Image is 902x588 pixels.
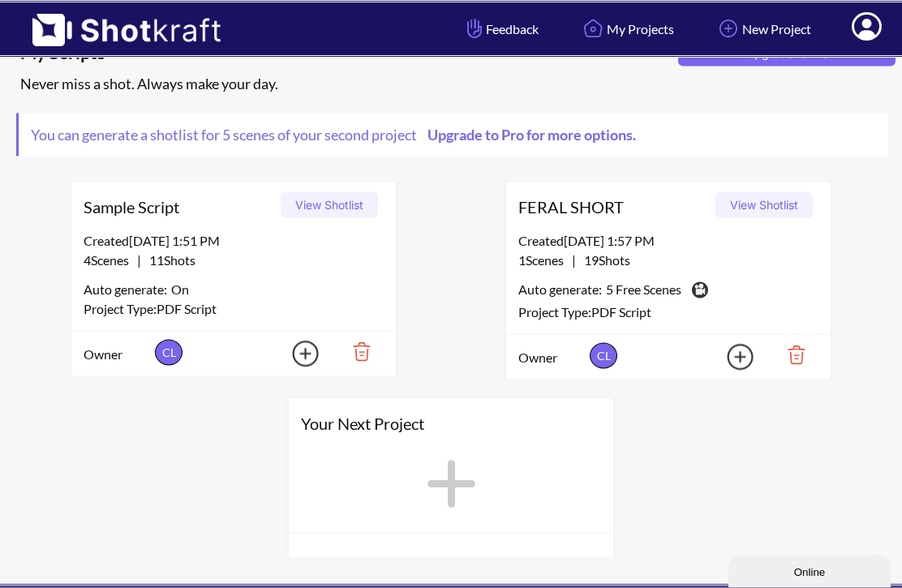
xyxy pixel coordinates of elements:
[171,280,189,299] span: On
[84,231,384,251] div: Created [DATE] 1:51 PM
[715,192,813,218] button: View Shotlist
[702,339,758,376] img: Add Icon
[141,252,195,268] span: 11 Shots
[84,251,195,270] span: |
[281,192,378,218] button: View Shotlist
[762,341,818,369] img: Trash Icon
[518,195,710,219] span: FERAL SHORT
[84,280,171,299] span: Auto generate:
[567,7,686,50] a: My Projects
[220,126,417,144] span: 5 scenes of your second project
[590,343,617,369] span: CL
[463,19,539,38] span: Feedback
[606,280,681,303] span: 5 Free Scenes
[518,231,818,251] div: Created [DATE] 1:57 PM
[518,251,630,270] span: |
[518,280,606,303] span: Auto generate:
[84,345,151,364] span: Owner
[267,336,324,372] img: Add Icon
[518,303,818,322] div: Project Type: PDF Script
[19,114,656,157] span: You can generate a shotlist for
[702,7,823,50] a: New Project
[715,15,742,42] img: Add Icon
[84,299,384,319] div: Project Type: PDF Script
[84,252,137,268] span: 4 Scenes
[579,15,607,42] img: Home Icon
[688,278,711,303] img: Camera Icon
[16,71,894,97] div: Never miss a shot. Always make your day.
[518,348,586,367] span: Owner
[155,340,183,366] span: CL
[728,552,894,588] iframe: chat widget
[576,252,630,268] span: 19 Shots
[417,126,644,144] a: Upgrade to Pro for more options.
[84,195,275,219] span: Sample Script
[463,15,486,42] img: Hand Icon
[518,252,572,268] span: 1 Scenes
[328,338,384,366] img: Trash Icon
[301,411,601,436] span: Your Next Project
